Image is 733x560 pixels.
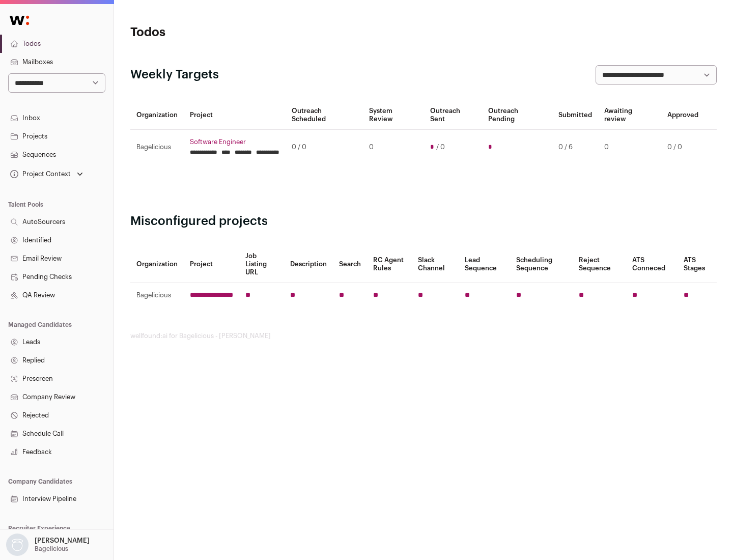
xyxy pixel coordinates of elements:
[130,24,326,41] h1: Todos
[184,101,286,130] th: Project
[424,101,483,130] th: Outreach Sent
[8,170,71,178] div: Project Context
[130,283,184,308] td: Bagelicious
[482,101,552,130] th: Outreach Pending
[436,143,445,151] span: / 0
[4,534,92,556] button: Open dropdown
[367,246,411,283] th: RC Agent Rules
[459,246,510,283] th: Lead Sequence
[130,213,717,230] h2: Misconfigured projects
[678,246,717,283] th: ATS Stages
[598,101,661,130] th: Awaiting review
[598,130,661,165] td: 0
[130,332,717,340] footer: wellfound:ai for Bagelicious - [PERSON_NAME]
[184,246,239,283] th: Project
[363,101,424,130] th: System Review
[573,246,627,283] th: Reject Sequence
[661,101,704,130] th: Approved
[510,246,573,283] th: Scheduling Sequence
[35,545,68,553] p: Bagelicious
[661,130,704,165] td: 0 / 0
[35,537,90,545] p: [PERSON_NAME]
[4,10,35,31] img: Wellfound
[552,101,598,130] th: Submitted
[130,101,184,130] th: Organization
[412,246,459,283] th: Slack Channel
[363,130,424,165] td: 0
[286,101,363,130] th: Outreach Scheduled
[552,130,598,165] td: 0 / 6
[130,246,184,283] th: Organization
[286,130,363,165] td: 0 / 0
[190,138,279,146] a: Software Engineer
[333,246,367,283] th: Search
[8,167,85,181] button: Open dropdown
[284,246,333,283] th: Description
[239,246,284,283] th: Job Listing URL
[130,67,219,83] h2: Weekly Targets
[130,130,184,165] td: Bagelicious
[6,534,29,556] img: nopic.png
[626,246,677,283] th: ATS Conneced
